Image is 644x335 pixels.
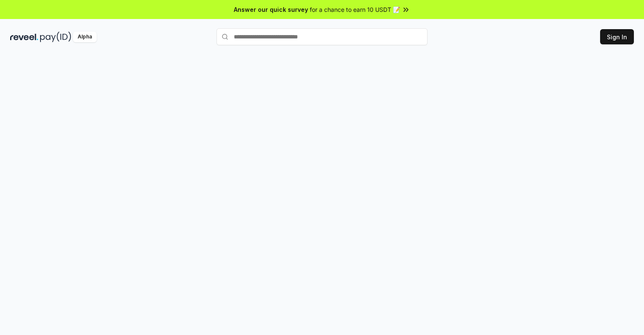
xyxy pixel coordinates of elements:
[10,32,38,42] img: reveel_dark
[40,32,71,42] img: pay_id
[600,29,634,44] button: Sign In
[310,5,400,14] span: for a chance to earn 10 USDT 📝
[73,32,97,42] div: Alpha
[234,5,308,14] span: Answer our quick survey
